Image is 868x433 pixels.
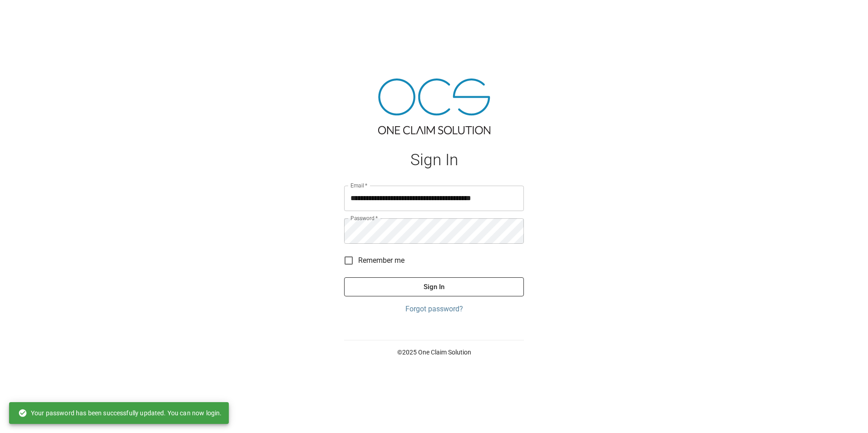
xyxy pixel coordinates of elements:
[344,304,524,315] a: Forgot password?
[350,214,378,222] label: Password
[344,277,524,296] button: Sign In
[358,255,404,266] span: Remember me
[18,405,222,421] div: Your password has been successfully updated. You can now login.
[344,151,524,169] h1: Sign In
[350,182,368,189] label: Email
[344,348,524,357] p: © 2025 One Claim Solution
[378,79,490,134] img: ocs-logo-tra.png
[11,5,47,24] img: ocs-logo-white-transparent.png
